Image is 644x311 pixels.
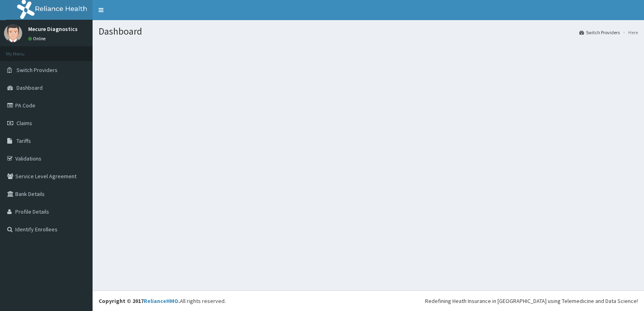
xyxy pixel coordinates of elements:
[621,29,638,36] li: Here
[93,290,644,311] footer: All rights reserved.
[17,66,58,74] span: Switch Providers
[17,119,32,127] span: Claims
[17,137,31,144] span: Tariffs
[144,297,178,305] a: RelianceHMO
[4,24,22,42] img: User Image
[579,29,620,36] a: Switch Providers
[99,297,180,305] strong: Copyright © 2017 .
[28,26,78,32] p: Mecure Diagnostics
[17,84,43,91] span: Dashboard
[99,26,638,37] h1: Dashboard
[425,297,638,305] div: Redefining Heath Insurance in [GEOGRAPHIC_DATA] using Telemedicine and Data Science!
[28,36,47,41] a: Online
